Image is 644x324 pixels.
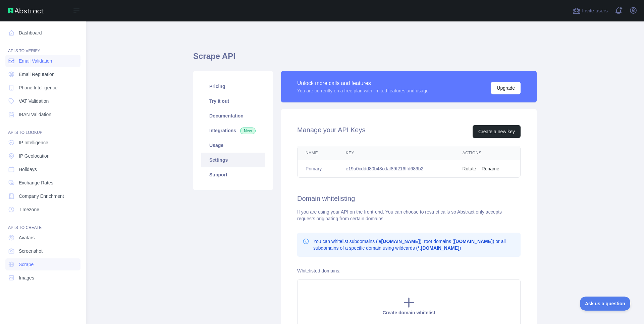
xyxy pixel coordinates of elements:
a: Phone Intelligence [5,82,80,94]
a: Images [5,272,80,284]
a: Integrations New [201,123,265,138]
h1: Scrape API [193,51,537,67]
div: API'S TO LOOKUP [5,122,80,135]
a: IBAN Validation [5,108,80,120]
span: New [240,128,256,134]
span: Scrape [19,261,34,268]
button: Invite users [571,5,609,16]
a: Try it out [201,94,265,108]
p: You can whitelist subdomains (ie ), root domains ( ) or all subdomains of a specific domain using... [313,238,515,251]
div: Unlock more calls and features [297,79,429,87]
a: Timezone [5,204,80,216]
span: Exchange Rates [19,179,53,186]
button: Rotate [462,165,476,172]
a: IP Geolocation [5,150,80,162]
td: e19a0cddd80b43cdaf89f216ffd689b2 [338,160,454,178]
img: Abstract API [8,8,44,13]
span: IP Intelligence [19,139,48,146]
span: VAT Validation [19,98,49,104]
a: Holidays [5,163,80,175]
span: Phone Intelligence [19,84,57,91]
button: Create a new key [473,125,521,138]
td: Primary [298,160,338,178]
div: You are currently on a free plan with limited features and usage [297,87,429,94]
a: Settings [201,153,265,167]
span: Holidays [19,166,37,173]
div: API'S TO CREATE [5,217,80,230]
a: Usage [201,138,265,153]
a: Screenshot [5,245,80,257]
label: Whitelisted domains: [297,268,340,273]
button: Upgrade [491,82,521,94]
a: Scrape [5,258,80,270]
a: Email Validation [5,55,80,67]
span: Email Reputation [19,71,55,78]
span: IP Geolocation [19,153,50,159]
div: If you are using your API on the front-end. You can choose to restrict calls so Abstract only acc... [297,209,521,222]
span: Invite users [582,7,608,15]
a: Support [201,167,265,182]
span: Email Validation [19,58,52,64]
h2: Manage your API Keys [297,125,365,138]
span: Avatars [19,234,35,241]
a: Email Reputation [5,68,80,80]
b: *.[DOMAIN_NAME] [418,245,459,251]
span: Company Enrichment [19,193,64,199]
th: Actions [454,146,520,160]
a: VAT Validation [5,95,80,107]
a: Company Enrichment [5,190,80,202]
b: [DOMAIN_NAME] [454,239,493,244]
iframe: Toggle Customer Support [580,297,631,311]
div: API'S TO VERIFY [5,40,80,54]
a: Dashboard [5,27,80,39]
a: Pricing [201,79,265,94]
span: Screenshot [19,248,43,254]
th: Name [298,146,338,160]
a: Exchange Rates [5,177,80,189]
button: Rename [482,165,499,172]
span: Create domain whitelist [382,310,435,315]
th: Key [338,146,454,160]
a: Documentation [201,108,265,123]
a: Avatars [5,232,80,244]
span: IBAN Validation [19,111,51,118]
h2: Domain whitelisting [297,194,521,203]
span: Images [19,274,34,281]
a: IP Intelligence [5,137,80,149]
span: Timezone [19,206,39,213]
b: [DOMAIN_NAME] [381,239,420,244]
